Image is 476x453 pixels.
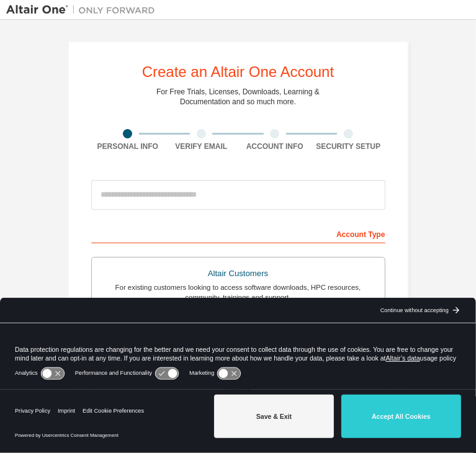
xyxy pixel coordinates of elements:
div: For existing customers looking to access software downloads, HPC resources, community, trainings ... [99,282,377,302]
div: Verify Email [164,141,238,151]
div: Create an Altair One Account [142,65,335,79]
div: Account Info [238,141,312,151]
div: Altair Customers [99,265,377,282]
img: Altair One [6,4,161,16]
div: Account Type [91,223,385,243]
div: Security Setup [312,141,385,151]
div: For Free Trials, Licenses, Downloads, Learning & Documentation and so much more. [156,87,320,107]
div: Personal Info [91,141,165,151]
